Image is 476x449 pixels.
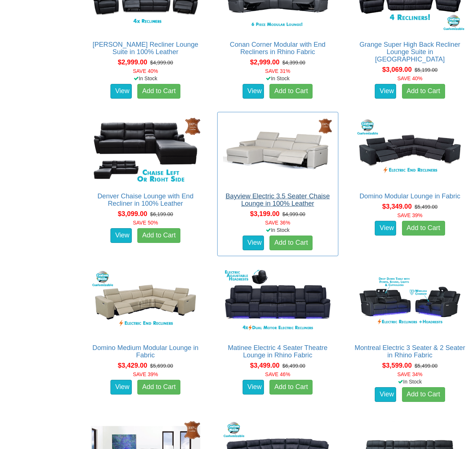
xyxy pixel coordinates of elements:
[137,228,180,243] a: Add to Cart
[89,116,202,185] img: Denver Chaise Lounge with End Recliner in 100% Leather
[353,116,466,185] img: Domino Modular Lounge in Fabric
[269,380,313,395] a: Add to Cart
[402,221,445,236] a: Add to Cart
[221,268,334,337] img: Matinee Electric 4 Seater Theatre Lounge in Rhino Fabric
[118,210,147,218] span: $3,099.00
[110,228,132,243] a: View
[243,84,264,99] a: View
[359,41,460,63] a: Grange Super High Back Recliner Lounge Suite in [GEOGRAPHIC_DATA]
[89,268,202,337] img: Domino Medium Modular Lounge in Fabric
[216,226,340,234] div: In Stock
[110,84,132,99] a: View
[397,75,422,81] font: SAVE 40%
[348,378,472,385] div: In Stock
[265,220,290,226] font: SAVE 36%
[93,41,198,56] a: [PERSON_NAME] Recliner Lounge Suite in 100% Leather
[382,66,412,73] span: $3,069.00
[133,220,158,226] font: SAVE 50%
[98,192,194,207] a: Denver Chaise Lounge with End Recliner in 100% Leather
[375,221,396,236] a: View
[415,363,437,369] del: $5,499.00
[133,371,158,377] font: SAVE 39%
[375,387,396,402] a: View
[402,387,445,402] a: Add to Cart
[250,210,279,218] span: $3,199.00
[118,59,147,66] span: $2,999.00
[375,84,396,99] a: View
[282,363,305,369] del: $6,499.00
[216,75,340,82] div: In Stock
[250,362,279,369] span: $3,499.00
[221,116,334,185] img: Bayview Electric 3.5 Seater Chaise Lounge in 100% Leather
[282,211,305,217] del: $4,999.00
[353,268,466,337] img: Montreal Electric 3 Seater & 2 Seater in Rhino Fabric
[150,60,173,66] del: $4,999.00
[397,371,422,377] font: SAVE 34%
[243,236,264,250] a: View
[137,84,180,99] a: Add to Cart
[228,344,328,359] a: Matinee Electric 4 Seater Theatre Lounge in Rhino Fabric
[382,203,412,210] span: $3,349.00
[84,75,208,82] div: In Stock
[137,380,180,395] a: Add to Cart
[92,344,198,359] a: Domino Medium Modular Lounge in Fabric
[382,362,412,369] span: $3,599.00
[230,41,325,56] a: Conan Corner Modular with End Recliners in Rhino Fabric
[265,68,290,74] font: SAVE 31%
[243,380,264,395] a: View
[355,344,465,359] a: Montreal Electric 3 Seater & 2 Seater in Rhino Fabric
[415,204,437,210] del: $5,499.00
[265,371,290,377] font: SAVE 46%
[402,84,445,99] a: Add to Cart
[226,192,330,207] a: Bayview Electric 3.5 Seater Chaise Lounge in 100% Leather
[150,211,173,217] del: $6,199.00
[397,212,422,218] font: SAVE 39%
[133,68,158,74] font: SAVE 40%
[269,84,313,99] a: Add to Cart
[269,236,313,250] a: Add to Cart
[250,59,279,66] span: $2,999.00
[415,67,437,73] del: $5,199.00
[110,380,132,395] a: View
[359,192,460,200] a: Domino Modular Lounge in Fabric
[282,60,305,66] del: $4,399.00
[150,363,173,369] del: $5,699.00
[118,362,147,369] span: $3,429.00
